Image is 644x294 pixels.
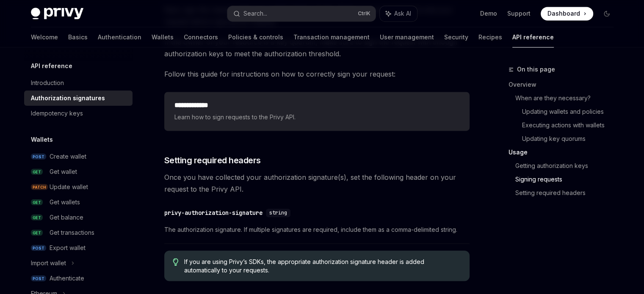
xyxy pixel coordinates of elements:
button: Ask AI [380,6,417,21]
h5: Wallets [31,135,53,145]
a: Overview [509,78,620,91]
a: Updating wallets and policies [522,105,620,118]
h5: API reference [31,61,72,71]
span: POST [31,245,46,251]
span: Dashboard [547,9,580,18]
img: dark logo [31,8,83,19]
a: **** **** ***Learn how to sign requests to the Privy API. [164,92,470,131]
div: Update wallet [50,182,88,192]
a: GETGet wallets [24,195,133,210]
a: GETGet transactions [24,225,133,240]
a: Welcome [31,27,58,47]
div: Introduction [31,78,64,88]
a: Authorization signatures [24,91,133,106]
span: GET [31,230,43,236]
a: GETGet balance [24,210,133,225]
span: Once you have collected your authorization signature(s), set the following header on your request... [164,171,470,195]
div: Authenticate [50,273,84,283]
button: Search...CtrlK [227,6,376,21]
a: Getting authorization keys [515,159,620,173]
span: If you are using Privy’s SDKs, the appropriate authorization signature header is added automatica... [184,257,461,274]
a: POSTExport wallet [24,240,133,256]
span: If the owner of your resource is a key quorum, make sure to sign the request with enough authoriz... [164,36,470,60]
div: Export wallet [50,243,86,253]
div: Get wallets [50,197,80,207]
span: POST [31,154,46,160]
span: POST [31,275,46,282]
span: GET [31,169,43,175]
span: Learn how to sign requests to the Privy API. [174,112,459,122]
a: Introduction [24,75,133,91]
span: Setting required headers [164,154,261,166]
a: GETGet wallet [24,164,133,179]
a: Authentication [98,27,141,47]
div: Get balance [50,212,83,223]
a: Security [444,27,468,47]
span: The authorization signature. If multiple signatures are required, include them as a comma-delimit... [164,225,470,235]
span: On this page [517,64,555,74]
a: Basics [68,27,88,47]
a: Wallets [152,27,174,47]
a: User management [380,27,434,47]
a: Idempotency keys [24,106,133,121]
a: Executing actions with wallets [522,118,620,132]
a: Dashboard [541,7,593,20]
a: Transaction management [293,27,370,47]
span: GET [31,214,43,221]
a: Demo [480,9,497,18]
div: Get transactions [50,228,94,238]
div: Create wallet [50,151,86,162]
span: Ask AI [394,9,411,18]
a: When are they necessary? [515,91,620,105]
a: API reference [512,27,554,47]
span: Ctrl K [358,10,370,17]
div: Authorization signatures [31,93,105,103]
div: Search... [243,8,267,19]
span: PATCH [31,184,48,190]
a: POSTAuthenticate [24,271,133,286]
a: Support [507,9,531,18]
a: Connectors [184,27,218,47]
a: Setting required headers [515,186,620,200]
div: Idempotency keys [31,108,83,118]
div: Import wallet [31,258,66,268]
button: Toggle dark mode [600,7,614,20]
a: Updating key quorums [522,132,620,146]
div: Get wallet [50,167,77,177]
a: Recipes [478,27,502,47]
span: Follow this guide for instructions on how to correctly sign your request: [164,68,470,80]
span: GET [31,199,43,206]
span: string [269,209,287,216]
a: Policies & controls [228,27,283,47]
a: PATCHUpdate wallet [24,179,133,195]
svg: Tip [173,258,179,266]
a: Signing requests [515,173,620,186]
div: privy-authorization-signature [164,209,263,217]
a: Usage [509,146,620,159]
a: POSTCreate wallet [24,149,133,164]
